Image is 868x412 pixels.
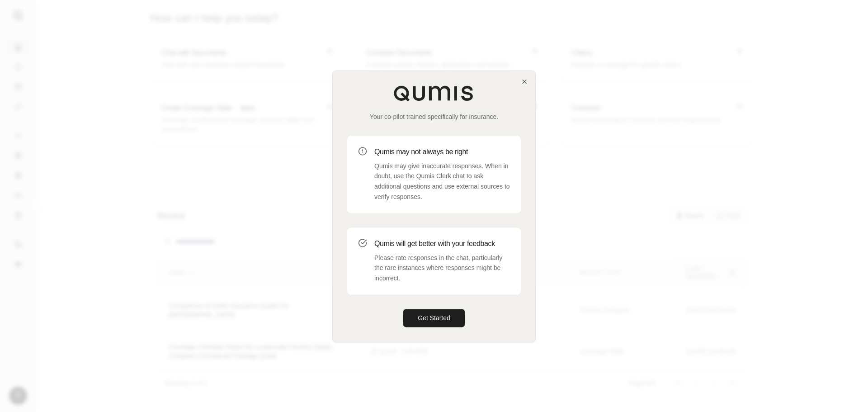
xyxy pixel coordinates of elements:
p: Please rate responses in the chat, particularly the rare instances where responses might be incor... [374,253,510,284]
p: Your co-pilot trained specifically for insurance. [347,112,521,121]
img: Qumis Logo [393,85,475,101]
button: Get Started [403,309,465,327]
p: Qumis may give inaccurate responses. When in doubt, use the Qumis Clerk chat to ask additional qu... [374,161,510,202]
h3: Qumis may not always be right [374,147,510,157]
h3: Qumis will get better with your feedback [374,238,510,249]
